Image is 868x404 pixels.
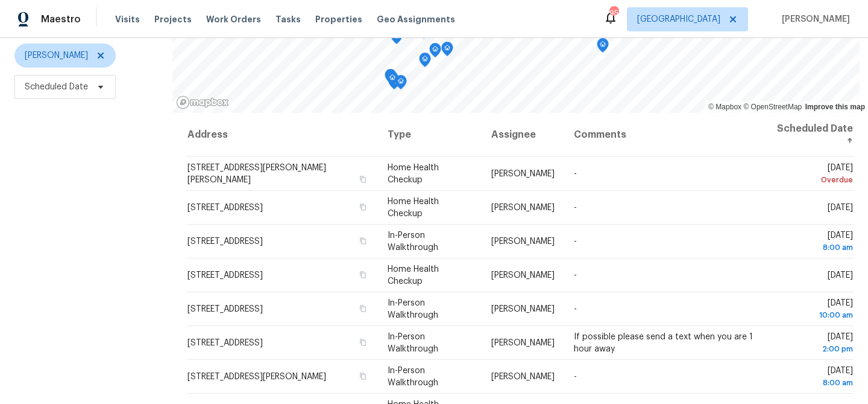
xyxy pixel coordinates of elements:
[774,164,853,186] span: [DATE]
[187,339,263,347] span: [STREET_ADDRESS]
[357,303,368,314] button: Copy Address
[491,204,555,212] span: [PERSON_NAME]
[574,204,577,212] span: -
[357,202,368,213] button: Copy Address
[574,333,753,353] span: If possible please send a text when you are 1 hour away
[491,305,555,313] span: [PERSON_NAME]
[574,305,577,313] span: -
[491,271,555,280] span: [PERSON_NAME]
[395,75,407,94] div: Map marker
[828,271,853,280] span: [DATE]
[774,377,853,389] div: 8:00 am
[388,299,438,319] span: In-Person Walkthrough
[357,269,368,280] button: Copy Address
[388,197,439,218] span: Home Health Checkup
[378,113,482,157] th: Type
[774,309,853,321] div: 10:00 am
[388,164,439,184] span: Home Health Checkup
[187,164,326,184] span: [STREET_ADDRESS][PERSON_NAME][PERSON_NAME]
[187,204,263,212] span: [STREET_ADDRESS]
[357,337,368,348] button: Copy Address
[315,13,362,25] span: Properties
[377,13,455,25] span: Geo Assignments
[154,13,192,25] span: Projects
[187,373,326,381] span: [STREET_ADDRESS][PERSON_NAME]
[574,271,577,280] span: -
[187,305,263,313] span: [STREET_ADDRESS]
[774,367,853,389] span: [DATE]
[774,231,853,254] span: [DATE]
[564,113,764,157] th: Comments
[357,371,368,382] button: Copy Address
[441,42,453,60] div: Map marker
[777,13,850,25] span: [PERSON_NAME]
[574,373,577,381] span: -
[774,333,853,355] span: [DATE]
[357,174,368,185] button: Copy Address
[25,81,88,93] span: Scheduled Date
[388,231,438,252] span: In-Person Walkthrough
[176,95,229,109] a: Mapbox homepage
[206,13,261,25] span: Work Orders
[774,299,853,321] span: [DATE]
[574,170,577,178] span: -
[574,237,577,246] span: -
[609,7,618,19] div: 95
[275,15,301,24] span: Tasks
[388,333,438,353] span: In-Person Walkthrough
[386,71,398,90] div: Map marker
[391,30,403,48] div: Map marker
[597,38,609,57] div: Map marker
[41,13,81,25] span: Maestro
[764,113,854,157] th: Scheduled Date ↑
[482,113,564,157] th: Assignee
[774,174,853,186] div: Overdue
[388,367,438,387] span: In-Person Walkthrough
[491,237,555,246] span: [PERSON_NAME]
[25,50,88,62] span: [PERSON_NAME]
[357,236,368,246] button: Copy Address
[491,373,555,381] span: [PERSON_NAME]
[491,339,555,347] span: [PERSON_NAME]
[743,103,802,111] a: OpenStreetMap
[774,343,853,355] div: 2:00 pm
[429,43,441,62] div: Map marker
[708,103,741,111] a: Mapbox
[491,170,555,178] span: [PERSON_NAME]
[187,113,378,157] th: Address
[805,103,865,111] a: Improve this map
[187,237,263,246] span: [STREET_ADDRESS]
[385,69,397,88] div: Map marker
[187,271,263,280] span: [STREET_ADDRESS]
[828,204,853,212] span: [DATE]
[637,13,720,25] span: [GEOGRAPHIC_DATA]
[774,242,853,254] div: 8:00 am
[115,13,140,25] span: Visits
[388,265,439,286] span: Home Health Checkup
[419,53,431,71] div: Map marker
